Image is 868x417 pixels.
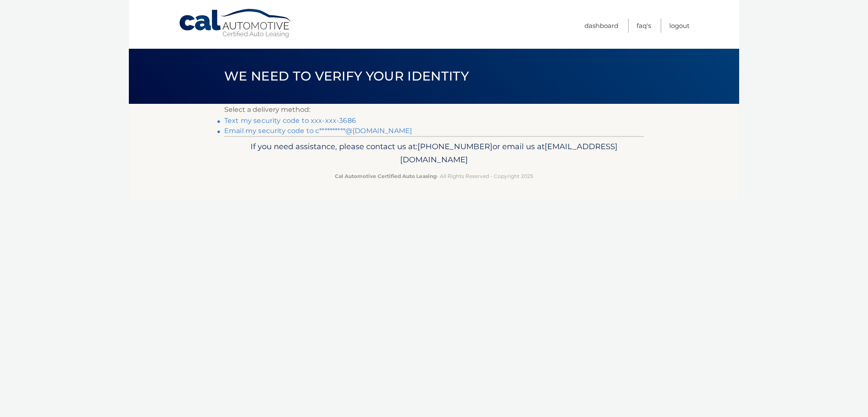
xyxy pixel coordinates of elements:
span: [PHONE_NUMBER] [417,142,492,151]
a: Logout [669,19,690,33]
a: Dashboard [584,19,618,33]
p: Select a delivery method: [224,104,644,116]
strong: Cal Automotive Certified Auto Leasing [335,173,437,179]
p: If you need assistance, please contact us at: or email us at [230,140,638,167]
p: - All Rights Reserved - Copyright 2025 [230,172,638,181]
a: Text my security code to xxx-xxx-3686 [224,117,356,125]
a: FAQ's [637,19,651,33]
a: Email my security code to c**********@[DOMAIN_NAME] [224,127,412,135]
span: We need to verify your identity [224,68,469,84]
a: Cal Automotive [178,8,293,39]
